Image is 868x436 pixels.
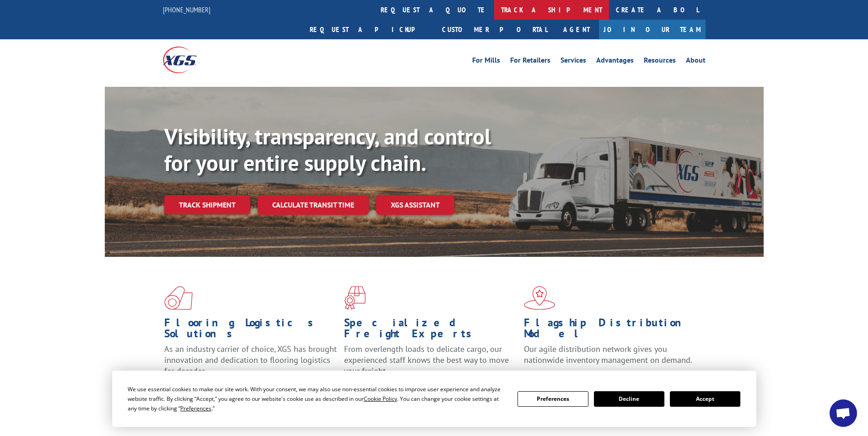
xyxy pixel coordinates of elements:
h1: Flagship Distribution Model [524,317,697,344]
span: As an industry carrier of choice, XGS has brought innovation and dedication to flooring logistics... [164,344,337,376]
a: Services [561,57,586,67]
b: Visibility, transparency, and control for your entire supply chain. [164,122,491,177]
button: Preferences [518,391,588,407]
a: Customer Portal [435,20,554,39]
div: We use essential cookies to make our site work. With your consent, we may also use non-essential ... [128,384,507,413]
a: Join Our Team [599,20,706,39]
a: Request a pickup [303,20,435,39]
a: Agent [554,20,599,39]
a: [PHONE_NUMBER] [163,5,210,14]
img: xgs-icon-focused-on-flooring-red [344,286,366,310]
a: For Retailers [510,57,550,67]
div: Open chat [830,399,857,427]
a: For Mills [472,57,500,67]
a: Track shipment [164,195,250,214]
a: Advantages [596,57,634,67]
span: Cookie Policy [364,395,397,403]
span: Preferences [180,404,211,412]
button: Decline [594,391,664,407]
a: Calculate transit time [258,195,369,215]
h1: Flooring Logistics Solutions [164,317,337,344]
p: From overlength loads to delicate cargo, our experienced staff knows the best way to move your fr... [344,344,517,384]
img: xgs-icon-flagship-distribution-model-red [524,286,555,310]
a: About [686,57,706,67]
img: xgs-icon-total-supply-chain-intelligence-red [164,286,193,310]
button: Accept [670,391,740,407]
a: Resources [644,57,676,67]
a: XGS ASSISTANT [376,195,454,215]
h1: Specialized Freight Experts [344,317,517,344]
div: Cookie Consent Prompt [112,371,756,427]
span: Our agile distribution network gives you nationwide inventory management on demand. [524,344,692,365]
